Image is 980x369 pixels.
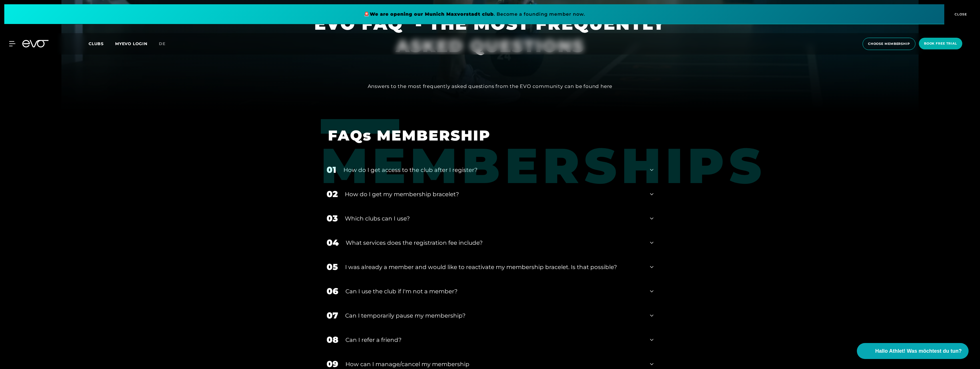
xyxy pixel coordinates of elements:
[944,4,976,24] button: CLOSE
[861,38,917,50] a: choose membership
[346,238,643,247] div: What services does the registration fee include?
[343,166,643,174] div: How do I get access to the club after I register?
[327,260,338,273] div: 05
[328,126,645,145] h1: FAQs MEMBERSHIP
[89,41,115,46] a: Clubs
[327,236,339,249] div: 04
[345,360,643,368] div: How can I manage/cancel my membership
[327,309,338,322] div: 07
[875,347,962,355] span: Hallo Athlet! Was möchtest du tun?
[345,263,643,271] div: I was already a member and would like to reactivate my membership bracelet. Is that possible?
[368,82,613,91] div: Answers to the most frequently asked questions from the EVO community can be found here
[159,41,165,46] span: de
[857,343,969,359] button: Hallo Athlet! Was möchtest du tun?
[327,163,336,176] div: 01
[345,214,643,223] div: Which clubs can I use?
[953,12,967,17] span: CLOSE
[327,333,338,346] div: 08
[345,311,643,320] div: Can I temporarily pause my membership?
[327,285,338,298] div: 06
[327,212,338,225] div: 03
[89,41,104,46] span: Clubs
[345,336,643,344] div: Can I refer a friend?
[345,190,643,198] div: How do I get my membership bracelet?
[327,188,338,200] div: 02
[159,41,172,47] a: de
[924,41,957,46] span: book free trial
[917,38,964,50] a: book free trial
[115,41,147,46] a: MYEVO LOGIN
[345,287,643,296] div: Can I use the club if I'm not a member?
[868,41,910,46] span: choose membership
